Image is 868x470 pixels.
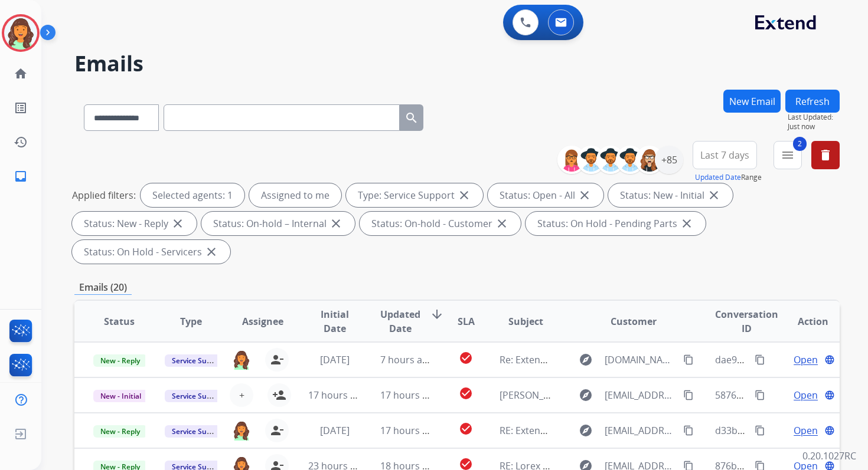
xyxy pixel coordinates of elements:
[605,388,677,402] span: [EMAIL_ADDRESS][DOMAIN_NAME]
[577,188,592,202] mat-icon: close
[242,314,283,328] span: Assignee
[715,307,778,336] span: Conversation ID
[824,425,835,436] mat-icon: language
[700,153,749,157] span: Last 7 days
[270,353,284,367] mat-icon: person_remove
[232,420,251,441] img: agent-avatar
[695,173,741,182] button: Updated Date
[655,146,683,174] div: +85
[320,353,350,366] span: [DATE]
[605,423,677,438] span: [EMAIL_ADDRESS][DOMAIN_NAME]
[360,212,521,235] div: Status: On-hold - Customer
[430,307,444,321] mat-icon: arrow_downward
[785,90,840,113] button: Refresh
[232,350,251,370] img: agent-avatar
[508,314,543,328] span: Subject
[72,188,136,202] p: Applied filters:
[755,354,765,365] mat-icon: content_copy
[723,90,781,113] button: New Email
[488,183,603,207] div: Status: Open - All
[802,449,856,463] p: 0.20.1027RC
[495,216,509,231] mat-icon: close
[794,423,818,438] span: Open
[755,390,765,400] mat-icon: content_copy
[755,425,765,436] mat-icon: content_copy
[93,354,147,367] span: New - Reply
[459,422,473,436] mat-icon: check_circle
[74,280,132,295] p: Emails (20)
[14,101,28,115] mat-icon: list_alt
[346,183,483,207] div: Type: Service Support
[500,353,831,366] span: Re: Extend Claim 4cd38838-5348-4f22-9997-d7d73c7d5ac6 [PERSON_NAME]
[4,17,37,50] img: avatar
[380,353,433,366] span: 7 hours ago
[204,245,218,259] mat-icon: close
[239,388,244,402] span: +
[457,188,471,202] mat-icon: close
[788,113,840,122] span: Last Updated:
[695,172,762,182] span: Range
[605,353,677,367] span: [DOMAIN_NAME][EMAIL_ADDRESS][DOMAIN_NAME]
[180,314,202,328] span: Type
[824,354,835,365] mat-icon: language
[14,135,28,149] mat-icon: history
[74,52,840,75] h2: Emails
[272,388,286,402] mat-icon: person_add
[500,424,758,437] span: RE: Extend Claim e4487d55-0da7-4283-9e44-fb2b249427b0
[104,314,135,328] span: Status
[380,424,439,437] span: 17 hours ago
[793,137,807,151] span: 2
[680,216,694,231] mat-icon: close
[608,183,733,207] div: Status: New - Initial
[404,111,419,125] mat-icon: search
[824,390,835,400] mat-icon: language
[380,389,439,402] span: 17 hours ago
[458,314,475,328] span: SLA
[308,307,360,336] span: Initial Date
[141,183,244,207] div: Selected agents: 1
[93,425,147,438] span: New - Reply
[794,388,818,402] span: Open
[201,212,355,235] div: Status: On-hold – Internal
[165,425,232,438] span: Service Support
[270,423,284,438] mat-icon: person_remove
[683,390,694,400] mat-icon: content_copy
[788,122,840,132] span: Just now
[579,388,593,402] mat-icon: explore
[579,423,593,438] mat-icon: explore
[774,141,802,169] button: 2
[308,389,367,402] span: 17 hours ago
[459,386,473,400] mat-icon: check_circle
[329,216,343,231] mat-icon: close
[459,351,473,365] mat-icon: check_circle
[249,183,341,207] div: Assigned to me
[320,424,350,437] span: [DATE]
[380,307,420,336] span: Updated Date
[500,389,726,402] span: [PERSON_NAME][EMAIL_ADDRESS][DOMAIN_NAME]
[683,354,694,365] mat-icon: content_copy
[781,148,795,162] mat-icon: menu
[707,188,721,202] mat-icon: close
[794,353,818,367] span: Open
[93,390,148,402] span: New - Initial
[14,67,28,81] mat-icon: home
[171,216,185,231] mat-icon: close
[72,212,197,235] div: Status: New - Reply
[818,148,833,162] mat-icon: delete
[526,212,706,235] div: Status: On Hold - Pending Parts
[579,353,593,367] mat-icon: explore
[72,240,230,264] div: Status: On Hold - Servicers
[611,314,657,328] span: Customer
[14,169,28,183] mat-icon: inbox
[683,425,694,436] mat-icon: content_copy
[768,301,840,342] th: Action
[693,141,757,169] button: Last 7 days
[165,354,232,367] span: Service Support
[230,383,253,407] button: +
[165,390,232,402] span: Service Support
